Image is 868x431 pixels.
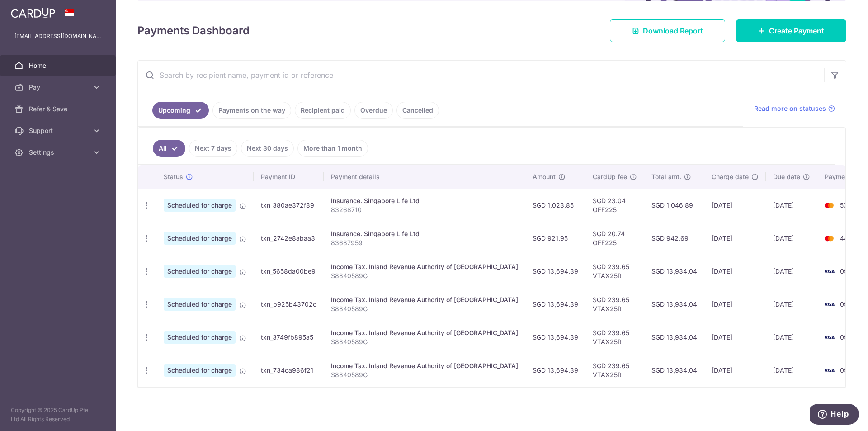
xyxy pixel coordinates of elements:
td: SGD 239.65 VTAX25R [585,288,644,321]
span: 5353 [840,201,855,209]
td: txn_b925b43702c [254,288,324,321]
td: SGD 13,694.39 [525,354,585,387]
span: Scheduled for charge [164,265,236,278]
span: Settings [29,148,89,157]
a: Create Payment [736,19,846,42]
span: Scheduled for charge [164,364,236,377]
a: Recipient paid [295,102,351,119]
p: 83268710 [331,205,518,214]
span: Refer & Save [29,104,89,114]
span: 0951 [840,300,854,308]
span: Charge date [712,172,749,181]
span: 4481 [840,234,855,242]
p: S8840589G [331,337,518,346]
span: 0951 [840,333,854,341]
td: [DATE] [704,222,766,255]
td: SGD 13,694.39 [525,255,585,288]
iframe: Opens a widget where you can find more information [810,404,859,426]
span: Scheduled for charge [164,199,236,212]
span: Scheduled for charge [164,298,236,311]
img: Bank Card [820,299,838,310]
a: Download Report [610,19,725,42]
span: Status [164,172,183,181]
img: CardUp [11,7,55,18]
a: Upcoming [152,102,209,119]
td: txn_734ca986f21 [254,354,324,387]
img: Bank Card [820,200,838,211]
td: [DATE] [704,321,766,354]
td: [DATE] [766,354,817,387]
span: Pay [29,83,89,92]
td: [DATE] [766,189,817,222]
img: Bank Card [820,266,838,277]
td: [DATE] [766,288,817,321]
span: Scheduled for charge [164,331,236,344]
td: txn_380ae372f89 [254,189,324,222]
td: SGD 13,934.04 [644,288,704,321]
div: Insurance. Singapore Life Ltd [331,196,518,205]
td: txn_5658da00be9 [254,255,324,288]
div: Income Tax. Inland Revenue Authority of [GEOGRAPHIC_DATA] [331,361,518,370]
a: Next 30 days [241,140,294,157]
td: txn_2742e8abaa3 [254,222,324,255]
td: SGD 23.04 OFF225 [585,189,644,222]
span: Home [29,61,89,70]
th: Payment ID [254,165,324,189]
td: SGD 921.95 [525,222,585,255]
p: S8840589G [331,271,518,280]
span: Support [29,126,89,135]
h4: Payments Dashboard [137,23,250,39]
td: SGD 239.65 VTAX25R [585,321,644,354]
td: [DATE] [766,321,817,354]
td: [DATE] [766,222,817,255]
span: 0951 [840,366,854,374]
input: Search by recipient name, payment id or reference [138,61,824,90]
span: 0951 [840,267,854,275]
span: Due date [773,172,800,181]
div: Income Tax. Inland Revenue Authority of [GEOGRAPHIC_DATA] [331,262,518,271]
p: S8840589G [331,370,518,379]
td: SGD 942.69 [644,222,704,255]
p: 83687959 [331,238,518,247]
span: Scheduled for charge [164,232,236,245]
a: Cancelled [396,102,439,119]
span: Read more on statuses [754,104,826,113]
span: Create Payment [769,25,824,36]
td: [DATE] [704,288,766,321]
img: Bank Card [820,332,838,343]
p: [EMAIL_ADDRESS][DOMAIN_NAME] [14,32,101,41]
td: SGD 1,046.89 [644,189,704,222]
td: txn_3749fb895a5 [254,321,324,354]
span: Total amt. [651,172,681,181]
p: S8840589G [331,304,518,313]
img: Bank Card [820,233,838,244]
td: SGD 13,934.04 [644,354,704,387]
div: Insurance. Singapore Life Ltd [331,229,518,238]
a: Payments on the way [212,102,291,119]
img: Bank Card [820,365,838,376]
div: Income Tax. Inland Revenue Authority of [GEOGRAPHIC_DATA] [331,328,518,337]
td: SGD 239.65 VTAX25R [585,354,644,387]
span: Amount [533,172,556,181]
td: SGD 13,934.04 [644,255,704,288]
div: Income Tax. Inland Revenue Authority of [GEOGRAPHIC_DATA] [331,295,518,304]
a: All [153,140,185,157]
span: CardUp fee [593,172,627,181]
td: [DATE] [704,255,766,288]
a: Overdue [354,102,393,119]
span: Download Report [643,25,703,36]
td: [DATE] [766,255,817,288]
td: SGD 13,694.39 [525,321,585,354]
td: SGD 20.74 OFF225 [585,222,644,255]
a: Read more on statuses [754,104,835,113]
td: SGD 239.65 VTAX25R [585,255,644,288]
td: [DATE] [704,354,766,387]
td: SGD 1,023.85 [525,189,585,222]
td: SGD 13,934.04 [644,321,704,354]
td: SGD 13,694.39 [525,288,585,321]
th: Payment details [324,165,525,189]
td: [DATE] [704,189,766,222]
a: More than 1 month [297,140,368,157]
a: Next 7 days [189,140,237,157]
